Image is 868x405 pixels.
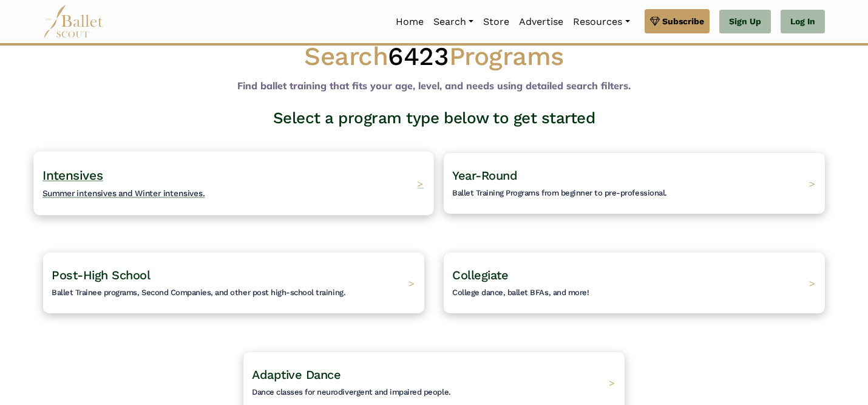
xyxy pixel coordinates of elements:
[514,9,568,35] a: Advertise
[43,153,424,214] a: IntensivesSummer intensives and Winter intensives. >
[444,253,825,313] a: CollegiateCollege dance, ballet BFAs, and more! >
[52,288,345,297] span: Ballet Trainee programs, Second Companies, and other post high-school training.
[719,10,771,34] a: Sign Up
[237,80,631,92] b: Find ballet training that fits your age, level, and needs using detailed search filters.
[417,177,424,189] span: >
[42,188,205,198] span: Summer intensives and Winter intensives.
[452,168,517,183] span: Year-Round
[650,15,660,28] img: gem.svg
[452,288,589,297] span: College dance, ballet BFAs, and more!
[391,9,429,35] a: Home
[645,9,710,33] a: Subscribe
[429,9,478,35] a: Search
[609,376,615,389] span: >
[809,177,815,189] span: >
[252,367,341,382] span: Adaptive Dance
[33,108,835,129] h3: Select a program type below to get started
[662,15,704,28] span: Subscribe
[42,168,103,183] span: Intensives
[409,277,415,289] span: >
[444,153,825,214] a: Year-RoundBallet Training Programs from beginner to pre-professional. >
[478,9,514,35] a: Store
[388,41,449,71] span: 6423
[809,277,815,289] span: >
[52,268,150,282] span: Post-High School
[781,10,825,34] a: Log In
[568,9,634,35] a: Resources
[452,188,667,197] span: Ballet Training Programs from beginner to pre-professional.
[43,40,825,73] h1: Search Programs
[452,268,508,282] span: Collegiate
[252,387,451,396] span: Dance classes for neurodivergent and impaired people.
[43,253,424,313] a: Post-High SchoolBallet Trainee programs, Second Companies, and other post high-school training. >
